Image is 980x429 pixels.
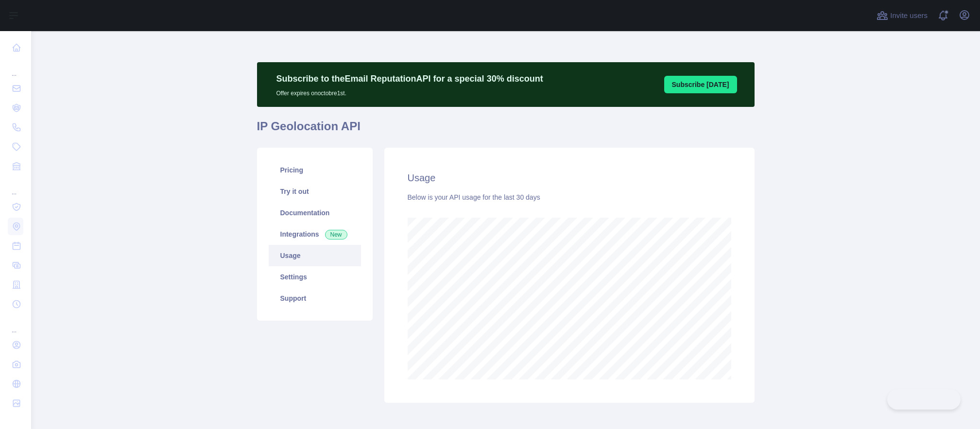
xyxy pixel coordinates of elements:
a: Integrations New [269,223,361,245]
a: Try it out [269,181,361,202]
a: Settings [269,266,361,288]
h1: IP Geolocation API [257,119,755,142]
a: Pricing [269,159,361,181]
a: Usage [269,245,361,266]
a: Documentation [269,202,361,223]
div: Below is your API usage for the last 30 days [408,192,731,202]
span: New [325,230,347,240]
span: Invite users [890,10,928,21]
p: Offer expires on octobre 1st. [276,86,543,97]
div: ... [8,58,23,78]
div: ... [8,315,23,334]
a: Support [269,288,361,309]
div: ... [8,177,23,196]
h2: Usage [408,171,731,185]
button: Subscribe [DATE] [664,76,737,93]
p: Subscribe to the Email Reputation API for a special 30 % discount [276,72,543,86]
iframe: Toggle Customer Support [887,389,961,410]
button: Invite users [875,8,929,23]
